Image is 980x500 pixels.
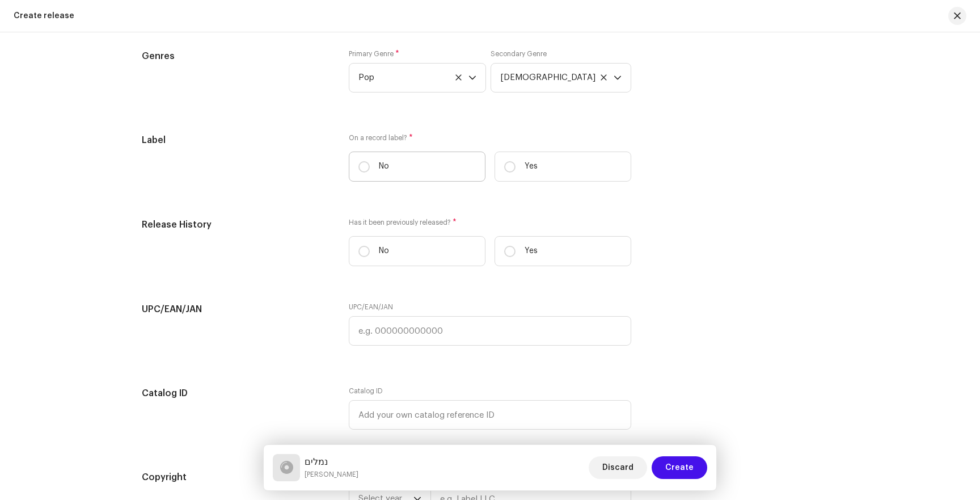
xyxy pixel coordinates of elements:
h5: Release History [142,218,331,232]
label: UPC/EAN/JAN [349,302,393,312]
h5: נמלים [305,455,358,469]
p: No [379,161,389,173]
span: Pop [358,64,468,92]
p: Yes [525,245,538,257]
span: Israeli [500,64,614,92]
label: On a record label? [349,133,631,142]
h5: Label [142,133,331,147]
h5: Genres [142,49,331,63]
div: dropdown trigger [614,64,622,92]
span: Create [665,456,694,479]
label: Primary Genre [349,49,399,58]
h5: UPC/EAN/JAN [142,302,331,316]
input: e.g. 000000000000 [349,316,631,346]
button: Discard [589,456,647,479]
h5: Copyright [142,470,331,484]
span: Discard [602,456,633,479]
p: Yes [525,161,538,173]
button: Create [652,456,707,479]
input: Add your own catalog reference ID [349,400,631,430]
h5: Catalog ID [142,386,331,400]
small: נמלים [305,469,358,480]
label: Secondary Genre [491,49,547,58]
label: Has it been previously released? [349,218,631,227]
div: dropdown trigger [468,64,476,92]
label: Catalog ID [349,386,383,396]
p: No [379,245,389,257]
